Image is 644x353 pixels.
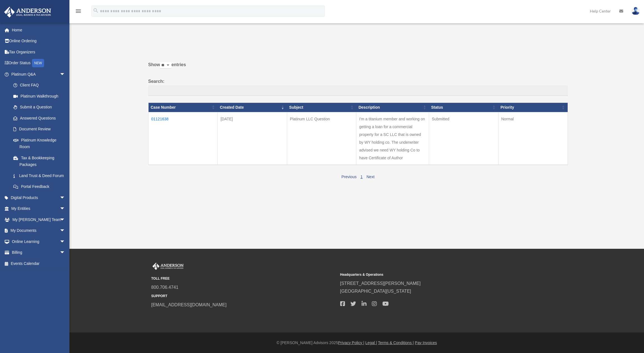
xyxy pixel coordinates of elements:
span: arrow_drop_down [60,214,71,225]
div: © [PERSON_NAME] Advisors 2025 [69,339,644,346]
td: Platinum LLC Question [287,112,356,165]
a: My Entitiesarrow_drop_down [4,203,74,214]
div: NEW [32,59,44,67]
th: Created Date: activate to sort column ascending [218,103,287,112]
span: arrow_drop_down [60,192,71,203]
i: menu [75,8,82,14]
a: [EMAIL_ADDRESS][DOMAIN_NAME] [151,302,227,307]
img: User Pic [632,7,640,15]
a: Order StatusNEW [4,58,74,69]
td: Submitted [429,112,498,165]
th: Subject: activate to sort column ascending [287,103,356,112]
th: Status: activate to sort column ascending [429,103,498,112]
a: Home [4,24,74,36]
a: Next [367,175,375,179]
a: Submit a Question [8,102,71,113]
th: Case Number: activate to sort column ascending [148,103,218,112]
th: Priority: activate to sort column ascending [498,103,568,112]
td: 01121638 [148,112,218,165]
a: Platinum Knowledge Room [8,135,71,152]
td: [DATE] [218,112,287,165]
span: arrow_drop_down [60,69,71,80]
label: Show entries [148,61,568,74]
a: Billingarrow_drop_down [4,247,74,258]
a: Portal Feedback [8,181,71,192]
a: Answered Questions [8,113,68,124]
a: Client FAQ [8,80,71,91]
a: 1 [360,175,363,179]
th: Description: activate to sort column ascending [356,103,429,112]
span: arrow_drop_down [60,203,71,215]
i: search [93,8,99,14]
span: arrow_drop_down [60,236,71,247]
a: Terms & Conditions | [378,340,414,345]
a: Platinum Q&Aarrow_drop_down [4,69,71,80]
a: Document Review [8,124,71,135]
a: Tax Organizers [4,46,74,58]
td: I'm a titanium member and working on getting a loan for a commercial property for a SC LLC that i... [356,112,429,165]
a: Land Trust & Deed Forum [8,170,71,181]
a: [GEOGRAPHIC_DATA][US_STATE] [340,289,411,294]
a: Digital Productsarrow_drop_down [4,192,74,203]
small: Headquarters & Operations [340,272,525,278]
select: Showentries [160,62,171,69]
span: arrow_drop_down [60,225,71,237]
a: Events Calendar [4,258,74,269]
label: Search: [148,78,568,96]
img: Anderson Advisors Platinum Portal [2,7,53,18]
a: menu [75,10,82,14]
a: 800.706.4741 [151,285,179,290]
a: My Documentsarrow_drop_down [4,225,74,236]
a: Privacy Policy | [338,340,364,345]
a: [STREET_ADDRESS][PERSON_NAME] [340,281,421,286]
a: My [PERSON_NAME] Teamarrow_drop_down [4,214,74,225]
a: Online Ordering [4,36,74,47]
img: Anderson Advisors Platinum Portal [151,263,185,270]
a: Legal | [365,340,377,345]
a: Platinum Walkthrough [8,91,71,102]
a: Online Learningarrow_drop_down [4,236,74,247]
td: Normal [498,112,568,165]
small: SUPPORT [151,293,336,299]
a: Pay Invoices [415,340,437,345]
small: TOLL FREE [151,276,336,282]
span: arrow_drop_down [60,247,71,258]
a: Tax & Bookkeeping Packages [8,152,71,170]
a: Previous [341,175,356,179]
input: Search: [148,85,568,96]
